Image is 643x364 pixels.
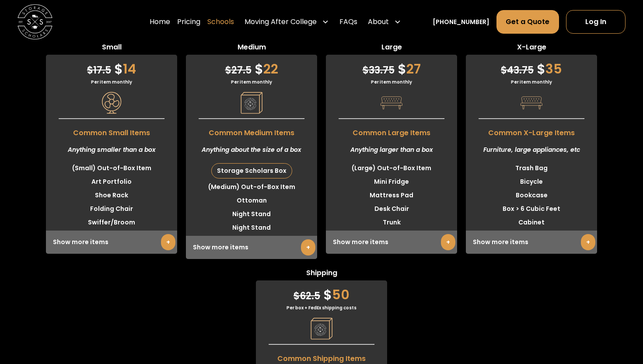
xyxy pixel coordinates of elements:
span: 33.75 [363,63,395,77]
div: Moving After College [245,17,317,27]
div: 35 [466,55,597,79]
span: Common Large Items [326,123,457,138]
li: Bookcase [466,189,597,202]
a: Log In [566,10,626,34]
a: + [301,239,315,255]
div: Per box + FedEx shipping costs [256,304,387,311]
span: 27.5 [225,63,252,77]
a: [PHONE_NUMBER] [433,17,489,27]
div: Show more items [186,236,317,259]
div: About [364,10,405,34]
div: Show more items [46,231,177,254]
span: Common Medium Items [186,123,317,138]
div: 22 [186,55,317,79]
li: Night Stand [186,221,317,234]
img: Storage Scholars main logo [17,4,52,39]
div: Show more items [466,231,597,254]
span: Common Small Items [46,123,177,138]
div: Moving After College [241,10,332,34]
li: Folding Chair [46,202,177,216]
span: Large [326,42,457,55]
li: (Medium) Out-of-Box Item [186,180,317,194]
span: X-Large [466,42,597,55]
span: $ [363,63,369,77]
li: (Small) Out-of-Box Item [46,161,177,175]
li: Box > 6 Cubic Feet [466,202,597,216]
li: Ottoman [186,194,317,207]
span: $ [255,59,263,78]
a: Get a Quote [496,10,559,34]
div: 50 [256,280,387,304]
div: Anything smaller than a box [46,138,177,161]
li: Trash Bag [466,161,597,175]
div: Per item monthly [186,79,317,85]
div: Per item monthly [466,79,597,85]
span: $ [537,59,545,78]
li: Swiffer/Broom [46,216,177,229]
span: $ [87,63,93,77]
img: Pricing Category Icon [241,92,262,114]
span: Common X-Large Items [466,123,597,138]
a: Schools [207,10,234,34]
span: 17.5 [87,63,111,77]
div: Anything larger than a box [326,138,457,161]
div: Anything about the size of a box [186,138,317,161]
div: 27 [326,55,457,79]
div: Per item monthly [46,79,177,85]
li: Cabinet [466,216,597,229]
a: + [581,234,595,250]
span: Shipping [256,268,387,280]
a: Home [150,10,170,34]
a: Pricing [177,10,200,34]
div: About [368,17,389,27]
li: Shoe Rack [46,189,177,202]
img: Pricing Category Icon [381,92,402,114]
li: Desk Chair [326,202,457,216]
span: $ [225,63,231,77]
img: Pricing Category Icon [311,318,332,339]
span: Common Shipping Items [256,349,387,364]
a: + [161,234,175,250]
li: Night Stand [186,207,317,221]
div: Show more items [326,231,457,254]
span: $ [398,59,406,78]
span: Small [46,42,177,55]
span: $ [294,289,300,303]
a: + [441,234,455,250]
img: Pricing Category Icon [521,92,542,114]
span: 62.5 [294,289,320,303]
div: Furniture, large appliances, etc [466,138,597,161]
span: $ [501,63,507,77]
li: Art Portfolio [46,175,177,189]
li: Bicycle [466,175,597,189]
li: Mattress Pad [326,189,457,202]
span: $ [114,59,123,78]
div: Storage Scholars Box [212,164,292,178]
li: (Large) Out-of-Box Item [326,161,457,175]
div: 14 [46,55,177,79]
div: Per item monthly [326,79,457,85]
span: $ [323,285,332,304]
li: Mini Fridge [326,175,457,189]
a: FAQs [339,10,357,34]
span: 43.75 [501,63,534,77]
img: Pricing Category Icon [101,92,122,114]
span: Medium [186,42,317,55]
li: Trunk [326,216,457,229]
